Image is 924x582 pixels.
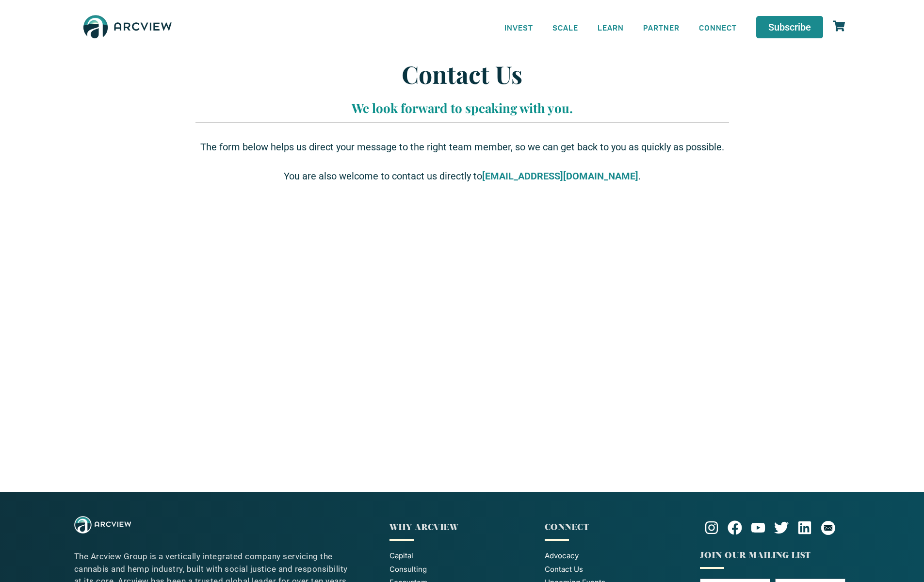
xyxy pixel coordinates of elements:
[482,170,638,182] strong: [EMAIL_ADDRESS][DOMAIN_NAME]
[689,16,746,38] a: CONNECT
[545,564,583,575] span: Contact Us
[495,16,746,38] nav: Menu
[389,564,535,575] a: Consulting
[200,98,724,117] p: We look forward to speaking with you.
[633,16,689,38] a: PARTNER
[74,516,131,533] img: The Arcview Group
[495,16,543,38] a: INVEST
[545,550,690,562] a: Advocacy
[545,521,690,534] div: CONNECT
[482,170,638,183] a: [EMAIL_ADDRESS][DOMAIN_NAME]
[200,169,724,183] p: You are also welcome to contact us directly to .
[756,16,823,38] a: Subscribe
[389,550,535,562] a: Capital
[200,60,724,89] h1: Contact Us
[768,22,811,32] span: Subscribe
[200,141,724,153] span: The form below helps us direct your message to the right team member, so we can get back to you a...
[389,550,413,562] span: Capital
[389,564,427,575] span: Consulting
[545,564,690,575] a: Contact Us
[79,10,176,45] img: The Arcview Group
[543,16,588,38] a: SCALE
[389,521,535,534] p: WHY ARCVIEW
[700,549,845,562] p: JOIN OUR MAILING LIST
[588,16,633,38] a: LEARN
[545,550,579,562] span: Advocacy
